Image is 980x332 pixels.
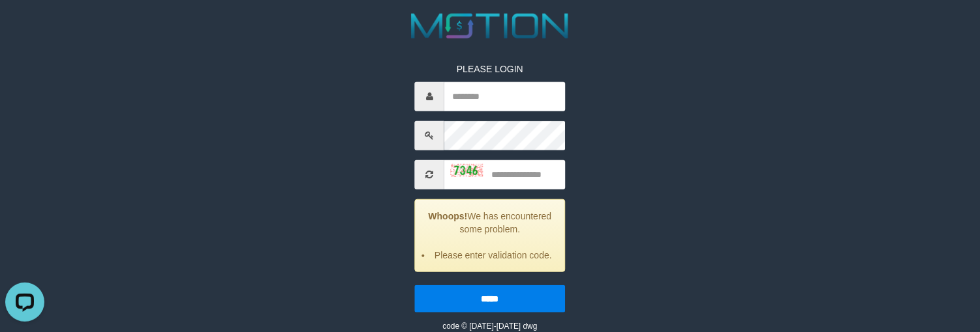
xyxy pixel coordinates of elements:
strong: Whoops! [429,211,468,221]
small: code © [DATE]-[DATE] dwg [442,322,537,331]
p: PLEASE LOGIN [415,62,565,76]
div: We has encountered some problem. [415,199,565,272]
img: MOTION_logo.png [405,9,576,43]
img: captcha [451,164,483,177]
li: Please enter validation code. [432,249,555,262]
button: Open LiveChat chat widget [5,5,44,44]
